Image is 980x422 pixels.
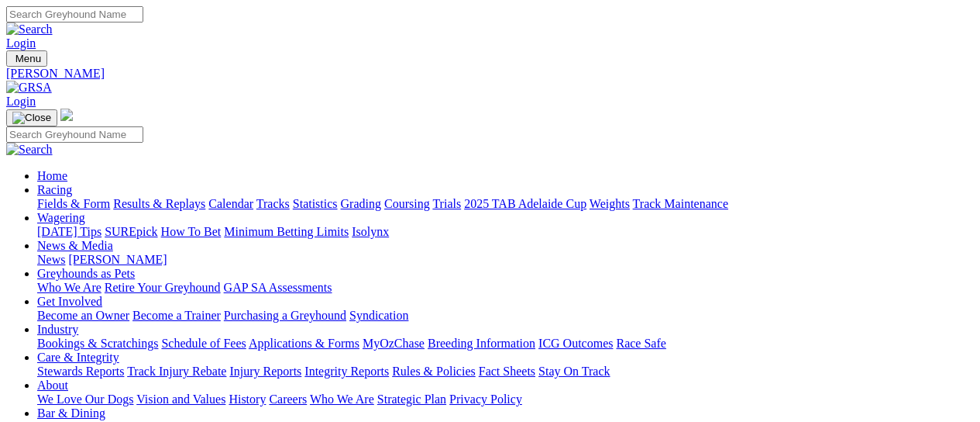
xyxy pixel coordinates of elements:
a: Home [37,169,67,182]
a: Wagering [37,211,85,224]
a: Industry [37,323,78,336]
a: Trials [432,197,461,210]
a: [DATE] Tips [37,225,101,238]
a: Get Involved [37,295,102,308]
img: GRSA [6,81,52,95]
button: Toggle navigation [6,109,57,126]
a: Race Safe [616,337,665,350]
a: Login [6,95,36,108]
a: [PERSON_NAME] [6,67,974,81]
a: Integrity Reports [304,365,389,378]
button: Toggle navigation [6,50,47,67]
a: Vision and Values [136,393,225,406]
a: [PERSON_NAME] [68,253,167,266]
a: Syndication [349,309,408,322]
a: SUREpick [105,225,157,238]
a: News [37,253,65,266]
a: Results & Replays [113,197,205,210]
a: Coursing [384,197,430,210]
img: logo-grsa-white.png [60,109,73,121]
a: Isolynx [352,225,389,238]
a: We Love Our Dogs [37,393,133,406]
a: Injury Reports [229,365,301,378]
a: History [229,393,266,406]
a: MyOzChase [363,337,425,350]
a: News & Media [37,239,113,252]
a: Bar & Dining [37,406,105,420]
a: Grading [341,197,381,210]
a: Login [6,36,36,50]
a: Rules & Policies [392,365,476,378]
a: ICG Outcomes [538,337,613,350]
a: Careers [269,393,307,406]
span: Menu [15,53,41,64]
a: Track Injury Rebate [127,365,226,378]
input: Search [6,6,143,22]
a: Track Maintenance [633,197,728,210]
a: Stay On Track [538,365,610,378]
a: Calendar [208,197,253,210]
div: Industry [37,337,974,351]
a: Purchasing a Greyhound [224,309,346,322]
a: Tracks [256,197,290,210]
a: Racing [37,183,72,196]
a: Who We Are [37,281,101,294]
a: Retire Your Greyhound [105,281,221,294]
a: How To Bet [161,225,222,238]
div: Get Involved [37,309,974,323]
a: Fields & Form [37,197,110,210]
a: Care & Integrity [37,351,119,364]
a: GAP SA Assessments [224,281,332,294]
a: Fact Sheets [479,365,535,378]
a: Greyhounds as Pets [37,267,135,280]
img: Close [12,112,51,124]
a: Weights [590,197,630,210]
div: News & Media [37,253,974,267]
img: Search [6,22,53,36]
a: Statistics [293,197,338,210]
div: Racing [37,197,974,211]
div: Wagering [37,225,974,239]
a: Breeding Information [428,337,535,350]
a: Applications & Forms [249,337,359,350]
a: Who We Are [310,393,374,406]
a: Become a Trainer [132,309,221,322]
img: Search [6,143,53,157]
a: Strategic Plan [377,393,446,406]
input: Search [6,126,143,143]
a: About [37,379,68,392]
a: Become an Owner [37,309,129,322]
div: Care & Integrity [37,365,974,379]
a: Schedule of Fees [161,337,246,350]
div: Greyhounds as Pets [37,281,974,295]
div: About [37,393,974,406]
a: 2025 TAB Adelaide Cup [464,197,586,210]
a: Bookings & Scratchings [37,337,158,350]
a: Minimum Betting Limits [224,225,349,238]
a: Privacy Policy [449,393,522,406]
a: Stewards Reports [37,365,124,378]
